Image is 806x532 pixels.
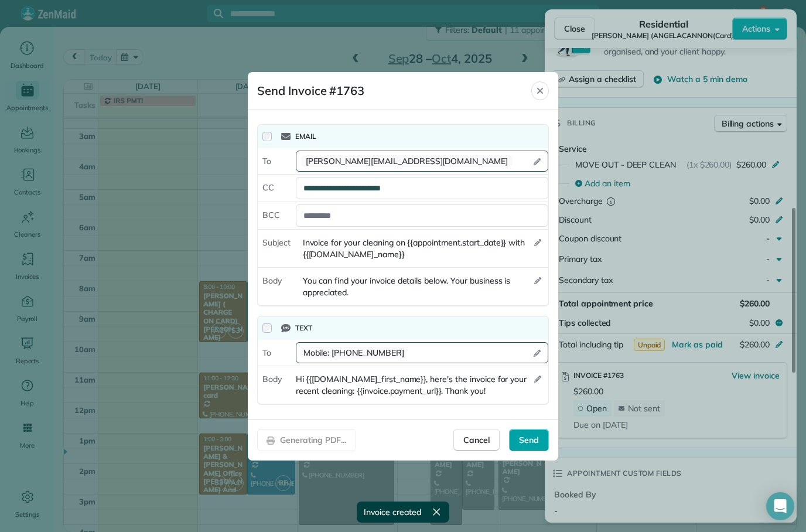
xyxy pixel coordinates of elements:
button: Invoice for your cleaning on {{appointment.start_date}} with {{[DOMAIN_NAME]_name}} [296,237,541,260]
span: Body [262,275,296,287]
span: [PHONE_NUMBER] [332,347,404,359]
button: Mobile:[PHONE_NUMBER] [296,342,548,363]
span: Hi {{[DOMAIN_NAME]_first_name}}, here's the invoice for your recent cleaning: {{invoice.payment_u... [296,373,534,397]
span: Text [295,323,312,333]
button: You can find your invoice details below. Your business is appreciated. [296,270,548,303]
span: BCC [262,209,296,221]
button: Hi {{[DOMAIN_NAME]_first_name}}, here's the invoice for your recent cleaning: {{invoice.payment_u... [296,373,541,397]
span: To [262,155,296,167]
button: Generating PDF... [257,429,356,451]
span: Invoice for your cleaning on {{appointment.start_date}} with {{[DOMAIN_NAME]_name}} [296,237,534,260]
span: Invoice created [364,506,421,518]
span: Email [295,132,316,141]
span: Send Invoice #1763 [257,83,364,98]
button: Close [531,81,549,100]
span: Generating PDF... [280,434,346,446]
span: Cancel [463,434,490,446]
span: CC [262,182,296,193]
span: To [262,347,296,359]
button: [PERSON_NAME][EMAIL_ADDRESS][DOMAIN_NAME] [296,151,548,172]
button: Cancel [453,429,500,451]
span: You can find your invoice details below. Your business is appreciated. [303,275,511,298]
button: Send [509,429,549,451]
span: Mobile : [303,347,330,359]
span: Body [262,373,296,385]
span: Send [519,434,539,446]
span: [PERSON_NAME][EMAIL_ADDRESS][DOMAIN_NAME] [303,155,510,167]
span: Subject [262,237,296,248]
